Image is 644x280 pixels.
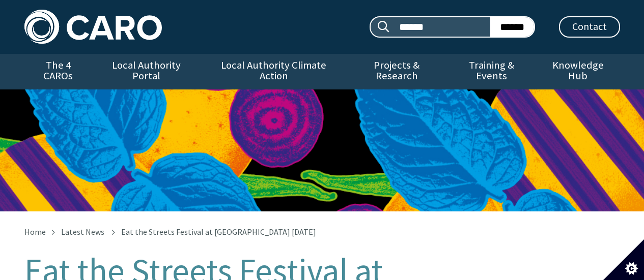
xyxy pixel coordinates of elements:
[61,227,104,237] a: Latest News
[24,10,162,44] img: Caro logo
[536,54,620,89] a: Knowledge Hub
[121,227,316,237] span: Eat the Streets Festival at [GEOGRAPHIC_DATA] [DATE]
[447,54,536,89] a: Training & Events
[24,54,92,89] a: The 4 CAROs
[603,239,644,280] button: Set cookie preferences
[24,227,46,237] a: Home
[346,54,447,89] a: Projects & Research
[559,16,620,38] a: Contact
[201,54,346,89] a: Local Authority Climate Action
[92,54,201,89] a: Local Authority Portal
